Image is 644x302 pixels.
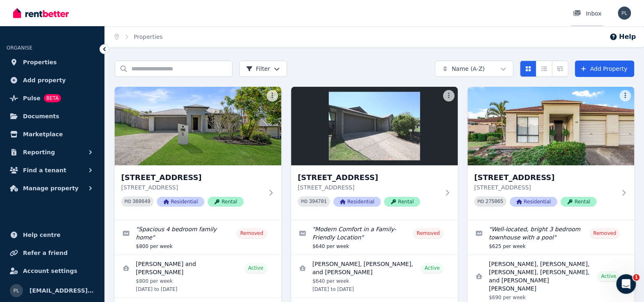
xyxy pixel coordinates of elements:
a: Edit listing: Well-located, bright 3 bedroom townhouse with a pool [468,220,634,255]
small: PID [477,199,484,204]
span: Rental [384,197,420,207]
img: 68/24 Amsonia Court, Arundel [468,87,634,165]
img: plmarkt@gmail.com [10,284,23,297]
span: Find a tenant [23,165,66,175]
span: Manage property [23,183,79,193]
a: Documents [7,108,98,124]
a: Properties [7,54,98,70]
span: Reporting [23,147,55,157]
iframe: Intercom live chat [616,274,636,294]
button: Name (A-Z) [435,61,513,77]
button: More options [443,90,454,101]
a: Properties [134,34,163,40]
nav: Breadcrumb [105,26,172,47]
img: 5 Morning Sun Ct, Maudsland [115,87,281,165]
span: Residential [157,197,204,207]
code: 394701 [309,199,327,205]
span: Residential [333,197,381,207]
a: Edit listing: Spacious 4 bedroom family home [115,220,281,255]
small: PID [301,199,307,204]
span: ORGANISE [7,45,32,51]
span: Pulse [23,93,41,103]
a: Help centre [7,227,98,243]
span: Marketplace [23,129,63,139]
small: PID [124,199,131,204]
p: [STREET_ADDRESS] [121,183,263,192]
button: Expanded list view [552,61,568,77]
p: [STREET_ADDRESS] [298,183,440,192]
a: Account settings [7,263,98,279]
a: Refer a friend [7,245,98,261]
button: Compact list view [536,61,552,77]
span: Properties [23,57,57,67]
span: Rental [208,197,244,207]
span: 1 [633,274,639,281]
a: PulseBETA [7,90,98,106]
button: Reporting [7,144,98,160]
span: BETA [44,94,61,102]
span: Name (A-Z) [452,65,485,73]
code: 360649 [133,199,150,205]
span: Account settings [23,266,77,276]
button: More options [619,90,631,101]
span: Rental [560,197,597,207]
h3: [STREET_ADDRESS] [298,172,440,183]
span: Documents [23,111,59,121]
a: Edit listing: Modern Comfort in a Family-Friendly Location [291,220,458,255]
span: [EMAIL_ADDRESS][DOMAIN_NAME] [29,286,95,295]
button: Help [609,32,636,42]
span: Filter [246,65,270,73]
h3: [STREET_ADDRESS] [474,172,616,183]
a: View details for Grace, Donna, and Ryan Johnston [291,255,458,297]
a: 23 Saltram Ave, Holmview[STREET_ADDRESS][STREET_ADDRESS]PID 394701ResidentialRental [291,87,458,220]
span: Add property [23,75,66,85]
a: 5 Morning Sun Ct, Maudsland[STREET_ADDRESS][STREET_ADDRESS]PID 360649ResidentialRental [115,87,281,220]
button: Find a tenant [7,162,98,178]
a: Marketplace [7,126,98,142]
span: Help centre [23,230,61,240]
button: Card view [520,61,536,77]
button: Manage property [7,180,98,196]
img: 23 Saltram Ave, Holmview [291,87,458,165]
a: Add Property [575,61,634,77]
img: RentBetter [13,7,69,19]
div: Inbox [573,9,601,18]
div: View options [520,61,568,77]
span: Residential [510,197,557,207]
button: More options [267,90,278,101]
span: Refer a friend [23,248,68,258]
a: Add property [7,72,98,88]
code: 275065 [486,199,503,205]
a: View details for James and Charlie Robins [115,255,281,297]
a: 68/24 Amsonia Court, Arundel[STREET_ADDRESS][STREET_ADDRESS]PID 275065ResidentialRental [468,87,634,220]
p: [STREET_ADDRESS] [474,183,616,192]
img: plmarkt@gmail.com [618,7,631,20]
h3: [STREET_ADDRESS] [121,172,263,183]
button: Filter [239,61,287,77]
